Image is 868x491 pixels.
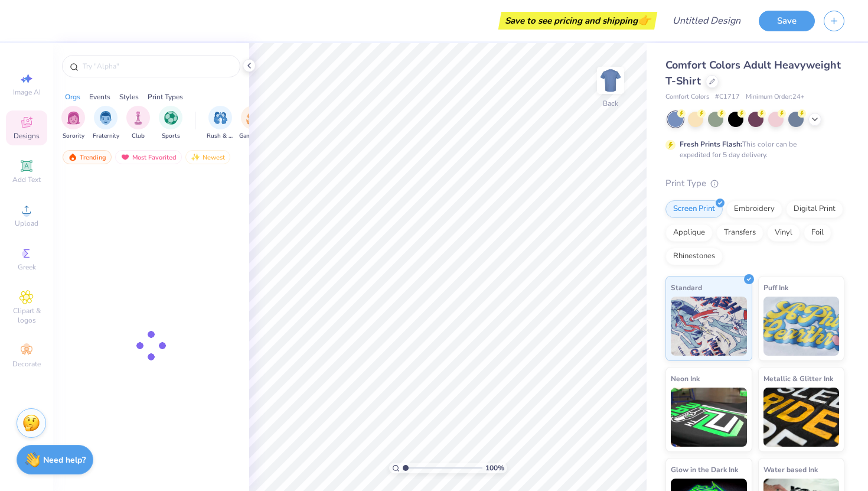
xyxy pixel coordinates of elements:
[680,139,825,160] div: This color can be expedited for 5 day delivery.
[246,111,260,125] img: Game Day Image
[6,306,47,325] span: Clipart & logos
[148,92,183,102] div: Print Types
[120,153,130,161] img: most_fav.gif
[132,132,145,141] span: Club
[159,106,182,141] button: filter button
[15,219,38,228] span: Upload
[68,153,77,161] img: trending.gif
[99,111,112,125] img: Fraternity Image
[671,388,747,447] img: Neon Ink
[239,106,266,141] button: filter button
[485,463,504,473] span: 100 %
[207,106,234,141] button: filter button
[763,463,818,476] span: Water based Ink
[14,131,40,141] span: Designs
[663,9,750,32] input: Untitled Design
[89,92,110,102] div: Events
[126,106,150,141] button: filter button
[185,150,230,164] div: Newest
[671,281,702,294] span: Standard
[61,106,85,141] button: filter button
[763,372,833,385] span: Metallic & Glitter Ink
[239,132,266,141] span: Game Day
[115,150,182,164] div: Most Favorited
[119,92,139,102] div: Styles
[126,106,150,141] div: filter for Club
[638,13,651,27] span: 👉
[715,92,740,102] span: # C1717
[665,200,723,218] div: Screen Print
[680,139,742,149] strong: Fresh Prints Flash:
[159,106,182,141] div: filter for Sports
[214,111,227,125] img: Rush & Bid Image
[63,150,112,164] div: Trending
[786,200,843,218] div: Digital Print
[43,454,86,466] strong: Need help?
[207,132,234,141] span: Rush & Bid
[759,11,815,31] button: Save
[599,69,622,92] img: Back
[63,132,84,141] span: Sorority
[501,12,654,30] div: Save to see pricing and shipping
[665,177,844,190] div: Print Type
[763,297,840,356] img: Puff Ink
[93,132,119,141] span: Fraternity
[12,359,41,369] span: Decorate
[67,111,80,125] img: Sorority Image
[81,60,233,72] input: Try "Alpha"
[603,98,618,109] div: Back
[13,87,41,97] span: Image AI
[671,463,738,476] span: Glow in the Dark Ink
[65,92,80,102] div: Orgs
[804,224,831,242] div: Foil
[18,262,36,272] span: Greek
[61,106,85,141] div: filter for Sorority
[763,388,840,447] img: Metallic & Glitter Ink
[726,200,782,218] div: Embroidery
[191,153,200,161] img: Newest.gif
[665,248,723,265] div: Rhinestones
[716,224,763,242] div: Transfers
[93,106,119,141] button: filter button
[665,58,841,88] span: Comfort Colors Adult Heavyweight T-Shirt
[671,372,700,385] span: Neon Ink
[671,297,747,356] img: Standard
[132,111,145,125] img: Club Image
[162,132,180,141] span: Sports
[665,92,709,102] span: Comfort Colors
[93,106,119,141] div: filter for Fraternity
[763,281,788,294] span: Puff Ink
[12,175,41,184] span: Add Text
[767,224,800,242] div: Vinyl
[746,92,805,102] span: Minimum Order: 24 +
[665,224,713,242] div: Applique
[207,106,234,141] div: filter for Rush & Bid
[164,111,178,125] img: Sports Image
[239,106,266,141] div: filter for Game Day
